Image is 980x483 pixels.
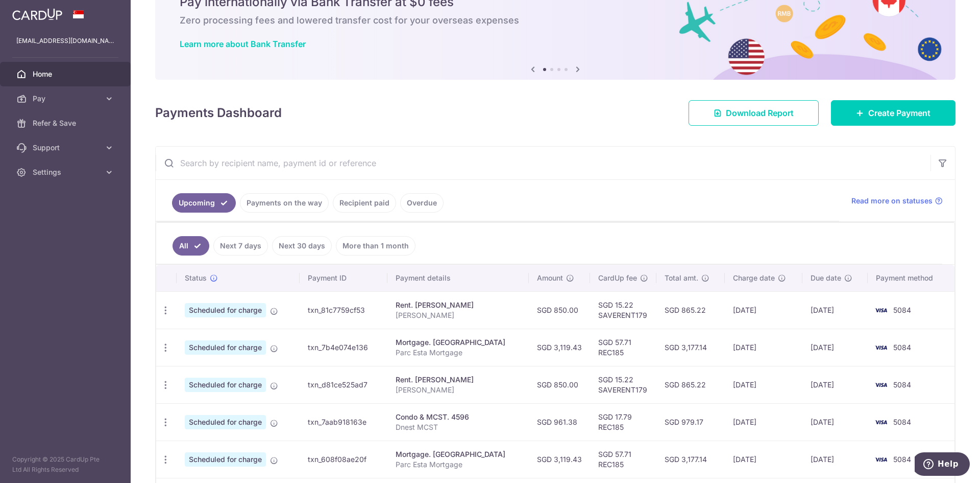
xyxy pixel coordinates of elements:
[396,348,521,358] p: Parc Esta Mortgage
[185,303,266,317] span: Scheduled for charge
[831,100,955,126] a: Create Payment
[185,340,266,355] span: Scheduled for charge
[802,329,868,366] td: [DATE]
[590,441,656,478] td: SGD 57.71 REC185
[529,441,590,478] td: SGD 3,119.43
[16,36,114,46] p: [EMAIL_ADDRESS][DOMAIN_NAME]
[185,378,266,392] span: Scheduled for charge
[868,107,930,119] span: Create Payment
[802,441,868,478] td: [DATE]
[529,403,590,441] td: SGD 961.38
[598,273,637,283] span: CardUp fee
[396,375,521,385] div: Rent. [PERSON_NAME]
[802,291,868,329] td: [DATE]
[851,196,943,206] a: Read more on statuses
[590,366,656,403] td: SGD 15.22 SAVERENT179
[33,69,100,79] span: Home
[689,100,819,126] a: Download Report
[396,310,521,320] p: [PERSON_NAME]
[529,291,590,329] td: SGD 850.00
[915,452,970,478] iframe: Opens a widget where you can find more information
[529,329,590,366] td: SGD 3,119.43
[173,236,209,256] a: All
[871,304,891,316] img: Bank Card
[656,329,725,366] td: SGD 3,177.14
[893,455,911,464] span: 5084
[665,273,698,283] span: Total amt.
[180,14,931,27] h6: Zero processing fees and lowered transfer cost for your overseas expenses
[851,196,933,206] span: Read more on statuses
[185,415,266,429] span: Scheduled for charge
[656,403,725,441] td: SGD 979.17
[893,418,911,426] span: 5084
[656,441,725,478] td: SGD 3,177.14
[300,329,387,366] td: txn_7b4e074e136
[172,193,236,213] a: Upcoming
[33,143,100,153] span: Support
[400,193,444,213] a: Overdue
[811,273,841,283] span: Due date
[240,193,329,213] a: Payments on the way
[529,366,590,403] td: SGD 850.00
[396,300,521,310] div: Rent. [PERSON_NAME]
[300,441,387,478] td: txn_608f08ae20f
[590,329,656,366] td: SGD 57.71 REC185
[656,291,725,329] td: SGD 865.22
[387,265,529,291] th: Payment details
[893,343,911,352] span: 5084
[871,416,891,428] img: Bank Card
[868,265,954,291] th: Payment method
[725,441,802,478] td: [DATE]
[725,366,802,403] td: [DATE]
[396,422,521,432] p: Dnest MCST
[871,453,891,466] img: Bank Card
[871,341,891,354] img: Bank Card
[590,291,656,329] td: SGD 15.22 SAVERENT179
[12,8,62,20] img: CardUp
[300,291,387,329] td: txn_81c7759cf53
[333,193,396,213] a: Recipient paid
[185,452,266,467] span: Scheduled for charge
[725,329,802,366] td: [DATE]
[396,449,521,459] div: Mortgage. [GEOGRAPHIC_DATA]
[893,380,911,389] span: 5084
[33,118,100,128] span: Refer & Save
[272,236,332,256] a: Next 30 days
[213,236,268,256] a: Next 7 days
[656,366,725,403] td: SGD 865.22
[726,107,794,119] span: Download Report
[180,39,306,49] a: Learn more about Bank Transfer
[396,459,521,470] p: Parc Esta Mortgage
[733,273,775,283] span: Charge date
[802,366,868,403] td: [DATE]
[33,167,100,177] span: Settings
[300,265,387,291] th: Payment ID
[185,273,207,283] span: Status
[725,403,802,441] td: [DATE]
[537,273,563,283] span: Amount
[336,236,415,256] a: More than 1 month
[725,291,802,329] td: [DATE]
[802,403,868,441] td: [DATE]
[396,337,521,348] div: Mortgage. [GEOGRAPHIC_DATA]
[33,94,100,104] span: Pay
[590,403,656,441] td: SGD 17.79 REC185
[156,147,930,179] input: Search by recipient name, payment id or reference
[300,366,387,403] td: txn_d81ce525ad7
[871,379,891,391] img: Bank Card
[396,385,521,395] p: [PERSON_NAME]
[300,403,387,441] td: txn_7aab918163e
[893,306,911,314] span: 5084
[155,104,282,122] h4: Payments Dashboard
[396,412,521,422] div: Condo & MCST. 4596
